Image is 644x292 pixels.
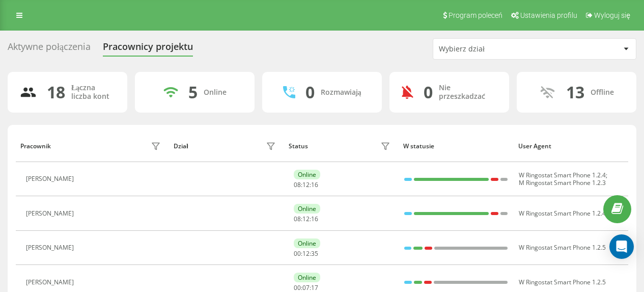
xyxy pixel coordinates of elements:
div: 18 [47,83,65,102]
span: 16 [311,215,318,223]
div: Pracownik [20,143,51,150]
span: 00 [294,283,301,292]
div: : : [294,181,318,189]
div: [PERSON_NAME] [26,210,76,217]
div: Online [294,204,320,214]
span: W Ringostat Smart Phone 1.2.5 [519,278,606,286]
span: 08 [294,215,301,223]
span: 17 [311,283,318,292]
span: W Ringostat Smart Phone 1.2.4 [519,209,606,218]
span: W Ringostat Smart Phone 1.2.4 [519,171,606,179]
span: Program poleceń [449,11,502,19]
span: Ustawienia profilu [520,11,577,19]
span: 12 [302,180,310,189]
span: Wyloguj się [594,11,630,19]
div: Rozmawiają [321,88,361,97]
div: Open Intercom Messenger [609,234,634,259]
div: Online [204,88,227,97]
div: [PERSON_NAME] [26,175,76,182]
div: Dział [174,143,188,150]
div: Wybierz dział [439,45,561,54]
div: Offline [591,88,614,97]
div: : : [294,216,318,223]
div: : : [294,284,318,291]
div: Nie przeszkadzać [439,84,497,101]
div: Online [294,238,320,248]
span: 07 [302,283,310,292]
span: M Ringostat Smart Phone 1.2.3 [519,178,606,187]
div: User Agent [518,143,624,150]
div: Online [294,273,320,282]
span: W Ringostat Smart Phone 1.2.5 [519,243,606,252]
span: 12 [302,215,310,223]
div: W statusie [403,143,509,150]
span: 08 [294,180,301,189]
div: Pracownicy projektu [103,41,193,57]
div: Aktywne połączenia [8,41,91,57]
div: 0 [424,83,433,102]
span: 12 [302,249,310,258]
span: 35 [311,249,318,258]
div: : : [294,250,318,257]
span: 00 [294,249,301,258]
span: 16 [311,180,318,189]
div: Status [289,143,308,150]
div: 13 [566,83,584,102]
div: [PERSON_NAME] [26,244,76,251]
div: 0 [305,83,315,102]
div: Online [294,170,320,179]
div: Łączna liczba kont [71,84,115,101]
div: 5 [188,83,198,102]
div: [PERSON_NAME] [26,279,76,286]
